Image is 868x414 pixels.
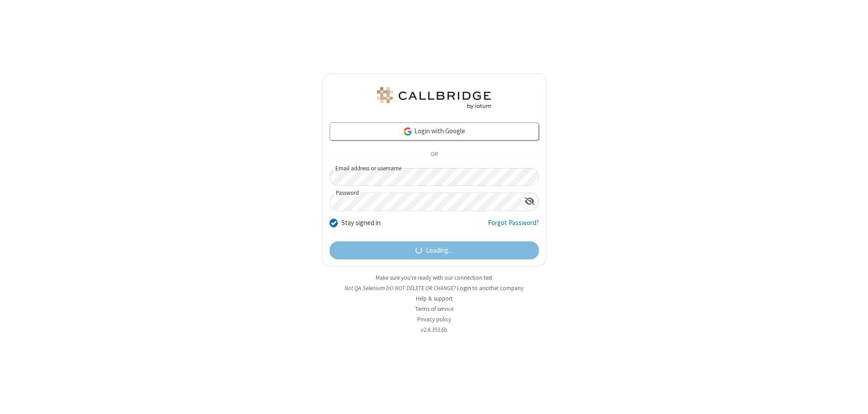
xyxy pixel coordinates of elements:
span: Loading... [426,245,453,256]
div: Show password [521,193,538,210]
a: Terms of service [415,305,453,313]
img: QA Selenium DO NOT DELETE OR CHANGE [375,87,493,109]
a: Make sure you're ready with our connection test [376,274,492,282]
span: OR [427,148,441,161]
a: Forgot Password? [488,218,539,235]
a: Help & support [416,295,453,302]
input: Password [330,193,521,211]
button: Loading... [330,241,539,259]
a: Privacy policy [417,315,451,323]
li: v2.6.353.6b [322,325,546,334]
button: Login to another company [457,284,524,292]
label: Stay signed in [341,218,381,228]
input: Email address or username [330,168,539,186]
a: Login with Google [330,122,539,141]
img: google-icon.png [403,127,413,136]
li: Not QA Selenium DO NOT DELETE OR CHANGE? [322,284,546,292]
